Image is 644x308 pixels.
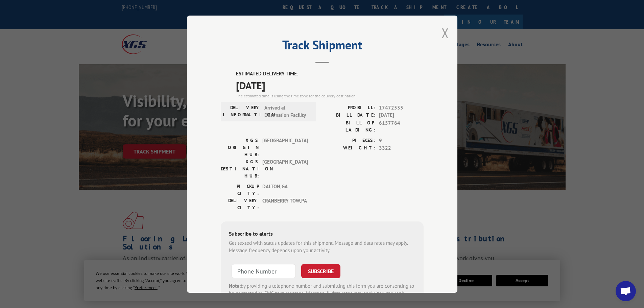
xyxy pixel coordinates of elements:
[616,281,636,301] div: Open chat
[236,93,424,99] div: The estimated time is using the time zone for the delivery destination.
[221,137,259,158] label: XGS ORIGIN HUB:
[322,104,376,112] label: PROBILL:
[322,137,376,144] label: PIECES:
[322,112,376,119] label: BILL DATE:
[322,144,376,152] label: WEIGHT:
[221,197,259,211] label: DELIVERY CITY:
[322,119,376,133] label: BILL OF LADING:
[262,197,308,211] span: CRANBERRY TOW , PA
[229,229,415,239] div: Subscribe to alerts
[236,77,424,93] span: [DATE]
[442,24,449,42] button: Close modal
[264,104,310,119] span: Arrived at Destination Facility
[229,282,415,305] div: by providing a telephone number and submitting this form you are consenting to be contacted by SM...
[262,183,308,197] span: DALTON , GA
[223,104,261,119] label: DELIVERY INFORMATION:
[379,137,424,144] span: 9
[262,137,308,158] span: [GEOGRAPHIC_DATA]
[221,158,259,179] label: XGS DESTINATION HUB:
[262,158,308,179] span: [GEOGRAPHIC_DATA]
[301,264,340,278] button: SUBSCRIBE
[379,144,424,152] span: 3322
[232,264,296,278] input: Phone Number
[379,104,424,112] span: 17472535
[379,119,424,133] span: 6157764
[221,40,424,53] h2: Track Shipment
[379,112,424,119] span: [DATE]
[229,239,415,254] div: Get texted with status updates for this shipment. Message and data rates may apply. Message frequ...
[236,70,424,78] label: ESTIMATED DELIVERY TIME:
[221,183,259,197] label: PICKUP CITY:
[229,282,241,289] strong: Note:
